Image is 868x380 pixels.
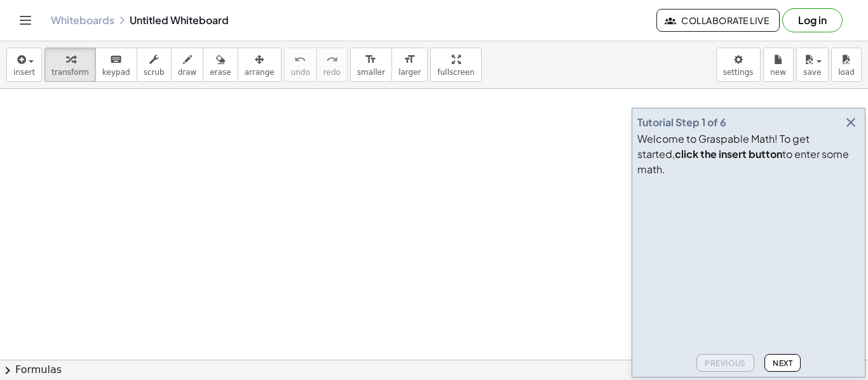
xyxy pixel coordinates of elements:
[398,68,421,77] span: larger
[203,48,238,82] button: erase
[13,68,35,77] span: insert
[716,48,761,82] button: settings
[831,48,862,82] button: load
[323,68,341,77] span: redo
[294,52,306,67] i: undo
[365,52,377,67] i: format_size
[144,68,165,77] span: scrub
[51,68,89,77] span: transform
[437,68,474,77] span: fullscreen
[15,10,36,30] button: Toggle navigation
[763,48,794,82] button: new
[667,15,769,26] span: Collaborate Live
[326,52,338,67] i: redo
[51,14,114,27] a: Whiteboards
[656,9,780,32] button: Collaborate Live
[391,48,428,82] button: format_sizelarger
[357,68,385,77] span: smaller
[675,147,782,161] b: click the insert button
[430,48,481,82] button: fullscreen
[796,48,829,82] button: save
[210,68,231,77] span: erase
[770,68,786,77] span: new
[291,68,310,77] span: undo
[110,52,122,67] i: keyboard
[137,48,172,82] button: scrub
[637,115,726,130] div: Tutorial Step 1 of 6
[102,68,130,77] span: keypad
[838,68,855,77] span: load
[284,48,317,82] button: undoundo
[171,48,204,82] button: draw
[95,48,137,82] button: keyboardkeypad
[723,68,754,77] span: settings
[44,48,96,82] button: transform
[350,48,392,82] button: format_sizesmaller
[803,68,821,77] span: save
[238,48,281,82] button: arrange
[764,354,801,372] button: Next
[6,48,42,82] button: insert
[403,52,416,67] i: format_size
[245,68,275,77] span: arrange
[637,131,860,177] div: Welcome to Graspable Math! To get started, to enter some math.
[782,8,843,32] button: Log in
[316,48,348,82] button: redoredo
[773,358,792,368] span: Next
[178,68,197,77] span: draw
